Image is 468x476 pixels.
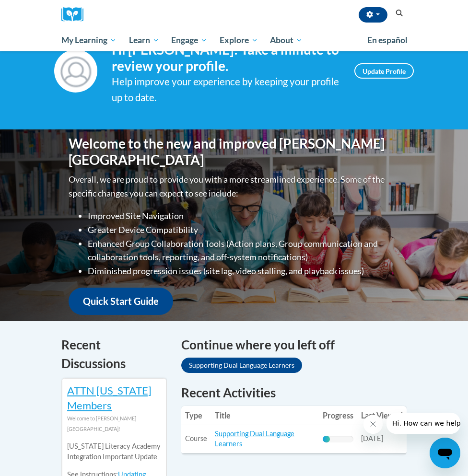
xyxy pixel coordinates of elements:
[185,434,207,442] span: Course
[319,406,357,425] th: Progress
[213,29,264,51] a: Explore
[6,7,78,14] span: Hi. How can we help?
[88,264,399,278] li: Diminished progression issues (site lag, video stalling, and playback issues)
[181,384,407,401] h1: Recent Activities
[123,29,165,51] a: Learn
[67,384,152,412] a: ATTN [US_STATE] Members
[386,413,460,434] iframe: Message from company
[69,288,173,315] a: Quick Start Guide
[61,7,90,22] img: Logo brand
[112,74,340,105] div: Help improve your experience by keeping your profile up to date.
[69,173,399,200] p: Overall, we are proud to provide you with a more streamlined experience. Some of the specific cha...
[211,406,319,425] th: Title
[357,406,407,425] th: Last Viewed
[361,434,383,442] span: [DATE]
[61,336,167,373] h4: Recent Discussions
[264,29,309,51] a: About
[165,29,213,51] a: Engage
[323,436,330,442] div: Progress, %
[61,35,117,46] span: My Learning
[181,336,407,354] h4: Continue where you left off
[61,7,90,22] a: Cox Campus
[367,35,408,45] span: En español
[430,438,460,468] iframe: Button to launch messaging window
[181,358,302,373] a: Supporting Dual Language Learners
[67,413,161,434] div: Welcome to [PERSON_NAME][GEOGRAPHIC_DATA]!
[215,430,294,448] a: Supporting Dual Language Learners
[220,35,258,46] span: Explore
[69,136,399,168] h1: Welcome to the new and improved [PERSON_NAME][GEOGRAPHIC_DATA]
[88,209,399,223] li: Improved Site Navigation
[129,35,159,46] span: Learn
[392,8,407,19] button: Search
[359,7,387,23] button: Account Settings
[67,441,161,462] p: [US_STATE] Literacy Academy Integration Important Update
[88,237,399,265] li: Enhanced Group Collaboration Tools (Action plans, Group communication and collaboration tools, re...
[54,29,414,51] div: Main menu
[54,49,97,93] img: Profile Image
[354,63,414,79] a: Update Profile
[88,223,399,237] li: Greater Device Compatibility
[363,415,383,434] iframe: Close message
[55,29,123,51] a: My Learning
[361,30,414,50] a: En español
[181,406,211,425] th: Type
[112,42,340,74] h4: Hi [PERSON_NAME]! Take a minute to review your profile.
[171,35,207,46] span: Engage
[270,35,303,46] span: About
